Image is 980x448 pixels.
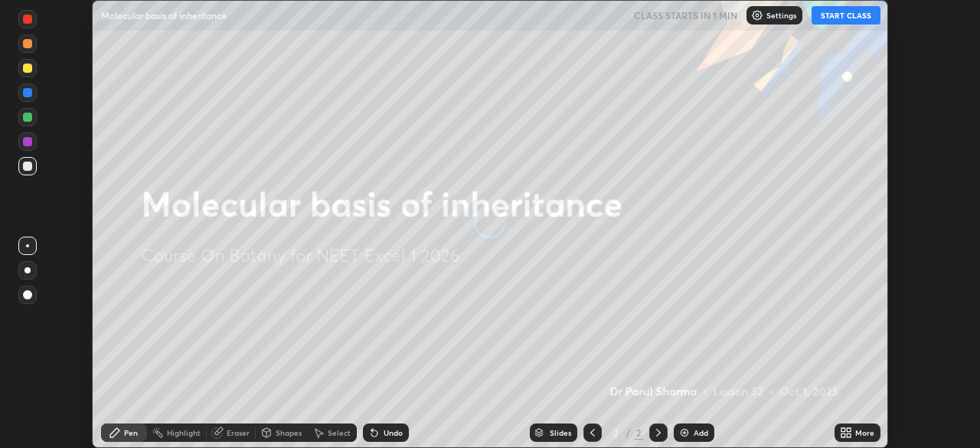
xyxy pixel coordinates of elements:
div: Undo [384,429,403,437]
h5: CLASS STARTS IN 1 MIN [634,8,737,22]
div: Shapes [276,429,302,437]
div: 2 [634,426,643,440]
button: START CLASS [812,6,880,25]
img: add-slide-button [678,427,691,439]
div: Add [694,429,708,437]
div: More [855,429,874,437]
div: Eraser [227,429,250,437]
div: Highlight [167,429,201,437]
p: Molecular basis of inheritance [101,9,227,21]
div: Pen [124,429,138,437]
div: 2 [608,428,623,437]
img: class-settings-icons [751,9,763,21]
div: / [626,428,631,437]
div: Select [328,429,351,437]
div: Slides [550,429,571,437]
p: Settings [766,11,796,19]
